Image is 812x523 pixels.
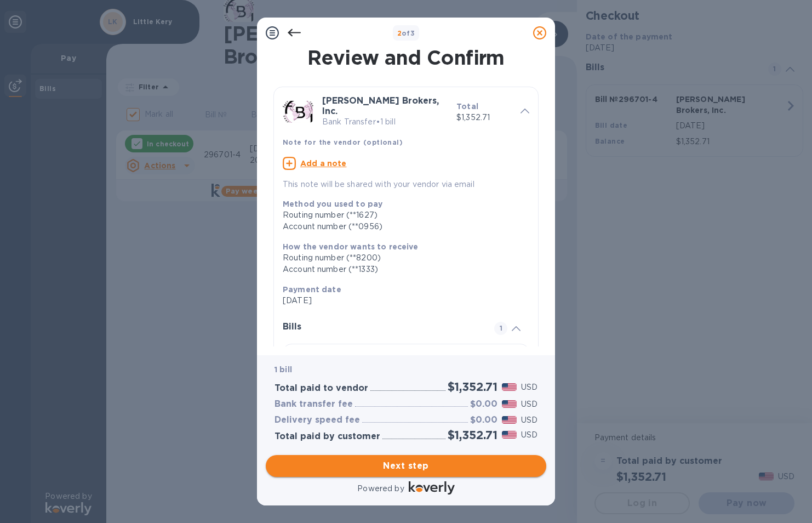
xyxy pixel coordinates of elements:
[456,102,478,111] b: Total
[357,483,404,494] p: Powered by
[283,295,521,306] p: [DATE]
[521,382,537,393] p: USD
[409,481,455,494] img: Logo
[283,209,521,221] div: Routing number (**1627)
[275,459,537,473] span: Next step
[283,285,341,294] b: Payment date
[502,431,517,439] img: USD
[448,380,498,394] h2: $1,352.71
[521,414,537,426] p: USD
[448,428,498,442] h2: $1,352.71
[322,95,439,116] b: [PERSON_NAME] Brokers, Inc.
[271,46,541,69] h1: Review and Confirm
[283,221,521,232] div: Account number (**0956)
[283,252,521,264] div: Routing number (**8200)
[470,399,498,410] h3: $0.00
[494,322,507,335] span: 1
[502,400,517,408] img: USD
[300,159,347,168] u: Add a note
[397,29,402,37] span: 2
[283,96,529,190] div: [PERSON_NAME] Brokers, Inc.Bank Transfer•1 billTotal$1,352.71Note for the vendor (optional)Add a ...
[275,415,360,425] h3: Delivery speed fee
[283,138,403,146] b: Note for the vendor (optional)
[502,416,517,424] img: USD
[275,431,380,442] h3: Total paid by customer
[275,383,368,394] h3: Total paid to vendor
[275,365,292,374] b: 1 bill
[283,322,481,332] h3: Bills
[283,242,419,251] b: How the vendor wants to receive
[266,455,546,477] button: Next step
[283,200,382,208] b: Method you used to pay
[397,29,415,37] b: of 3
[502,383,517,391] img: USD
[521,429,537,441] p: USD
[322,116,448,128] p: Bank Transfer • 1 bill
[275,399,353,410] h3: Bank transfer fee
[470,415,498,425] h3: $0.00
[456,112,512,123] p: $1,352.71
[521,399,537,410] p: USD
[283,264,521,275] div: Account number (**1333)
[283,179,529,190] p: This note will be shared with your vendor via email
